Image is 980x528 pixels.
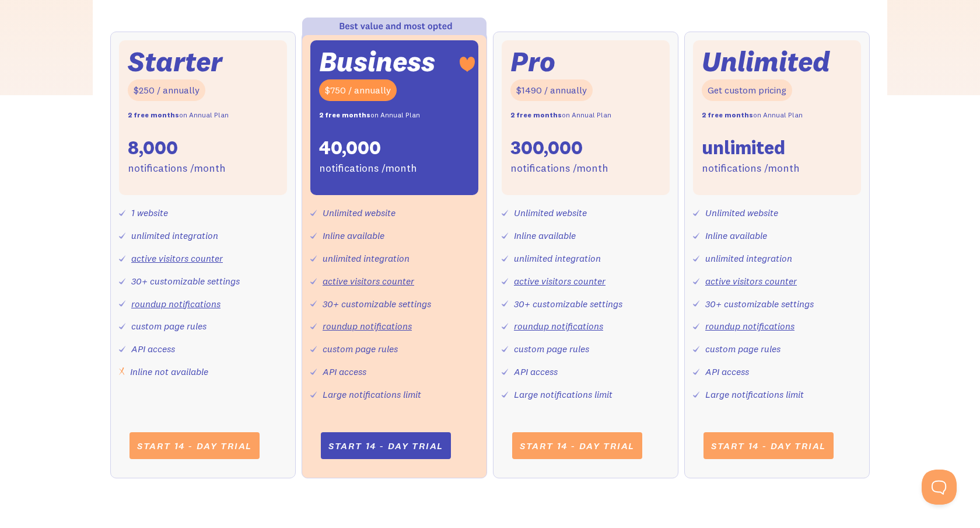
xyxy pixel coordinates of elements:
[131,273,240,290] div: 30+ customizable settings
[703,432,834,459] a: Start 14 - day trial
[319,136,381,160] div: 40,000
[131,318,206,335] div: custom page rules
[514,204,587,221] div: Unlimited website
[510,49,555,74] div: Pro
[702,49,830,74] div: Unlimited
[702,79,792,101] div: Get custom pricing
[705,250,792,267] div: unlimited integration
[128,110,179,119] strong: 2 free months
[130,363,208,380] div: Inline not available
[705,204,778,221] div: Unlimited website
[705,341,780,357] div: custom page rules
[319,107,420,124] div: on Annual Plan
[702,110,753,119] strong: 2 free months
[510,160,608,177] div: notifications /month
[319,110,370,119] strong: 2 free months
[514,386,612,403] div: Large notifications limit
[128,107,229,124] div: on Annual Plan
[510,79,593,101] div: $1490 / annually
[510,110,562,119] strong: 2 free months
[131,227,218,244] div: unlimited integration
[323,227,384,244] div: Inline available
[705,320,794,332] a: roundup notifications
[128,79,205,101] div: $250 / annually
[702,160,800,177] div: notifications /month
[131,252,223,264] a: active visitors counter
[319,160,417,177] div: notifications /month
[323,296,431,312] div: 30+ customizable settings
[514,227,576,244] div: Inline available
[323,250,409,267] div: unlimited integration
[323,363,366,380] div: API access
[510,107,611,124] div: on Annual Plan
[514,320,603,332] a: roundup notifications
[131,298,220,310] a: roundup notifications
[323,386,421,403] div: Large notifications limit
[323,204,395,221] div: Unlimited website
[131,204,168,221] div: 1 website
[512,432,642,459] a: Start 14 - day trial
[128,160,226,177] div: notifications /month
[514,341,589,357] div: custom page rules
[323,341,398,357] div: custom page rules
[129,432,260,459] a: Start 14 - day trial
[514,363,558,380] div: API access
[319,79,397,101] div: $750 / annually
[323,275,414,287] a: active visitors counter
[321,432,451,459] a: Start 14 - day trial
[514,296,622,312] div: 30+ customizable settings
[702,107,803,124] div: on Annual Plan
[514,275,605,287] a: active visitors counter
[705,275,797,287] a: active visitors counter
[323,320,412,332] a: roundup notifications
[922,470,957,505] iframe: Toggle Customer Support
[705,386,804,403] div: Large notifications limit
[128,136,178,160] div: 8,000
[705,227,767,244] div: Inline available
[319,49,435,74] div: Business
[128,49,222,74] div: Starter
[510,136,583,160] div: 300,000
[705,296,814,312] div: 30+ customizable settings
[131,341,175,357] div: API access
[702,136,785,160] div: unlimited
[705,363,749,380] div: API access
[514,250,601,267] div: unlimited integration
